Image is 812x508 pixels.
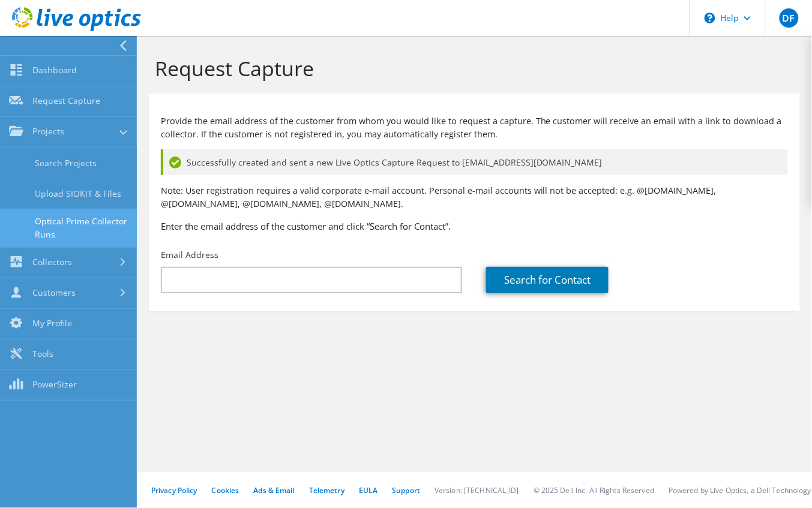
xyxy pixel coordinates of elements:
a: Support [392,485,420,495]
li: © 2025 Dell Inc. All Rights Reserved [534,485,654,495]
h3: Enter the email address of the customer and click “Search for Contact”. [161,220,788,233]
a: Search for Contact [486,267,609,293]
label: Email Address [161,249,218,261]
a: EULA [359,485,377,495]
span: Successfully created and sent a new Live Optics Capture Request to [EMAIL_ADDRESS][DOMAIN_NAME] [187,156,603,169]
span: DF [780,8,799,28]
p: Note: User registration requires a valid corporate e-mail account. Personal e-mail accounts will ... [161,184,788,211]
a: Privacy Policy [151,485,197,495]
li: Powered by Live Optics, a Dell Technology [669,485,811,495]
p: Provide the email address of the customer from whom you would like to request a capture. The cust... [161,115,788,141]
a: Telemetry [309,485,344,495]
li: Version: [TECHNICAL_ID] [435,485,519,495]
a: Cookies [212,485,239,495]
h1: Request Capture [155,56,788,81]
a: Ads & Email [254,485,295,495]
svg: \n [705,13,715,23]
